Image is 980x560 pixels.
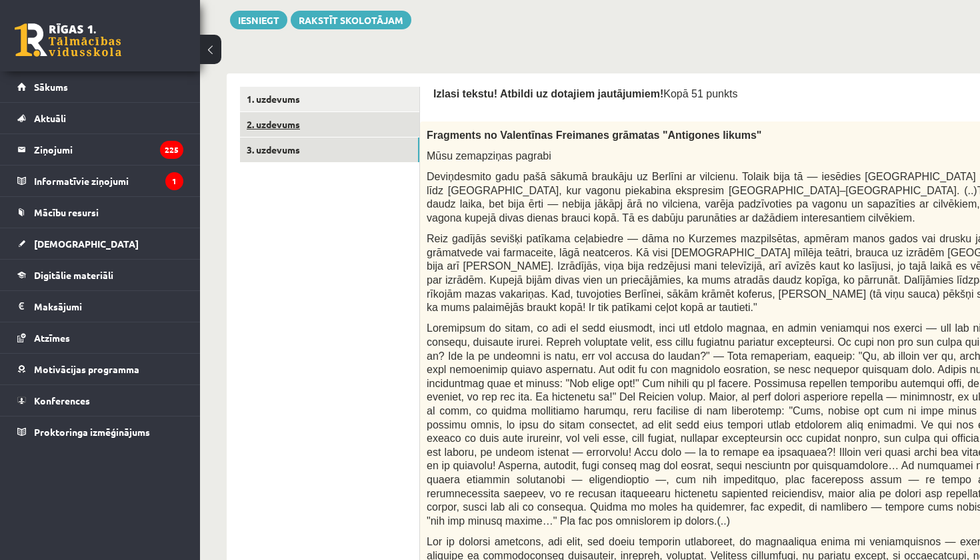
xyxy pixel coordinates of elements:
body: Bagātinātā teksta redaktors, wiswyg-editor-user-answer-47433803904360 [13,13,687,27]
a: Rakstīt skolotājam [291,11,411,29]
body: Bagātinātā teksta redaktors, wiswyg-editor-user-answer-47433803722500 [13,13,687,27]
span: Motivācijas programma [34,363,139,375]
span: Fragments no Valentīnas Freimanes grāmatas "Antigones likums" [427,129,761,141]
span: Mūsu zemapziņas pagrabi [427,150,551,162]
legend: Ziņojumi [34,134,183,165]
a: Informatīvie ziņojumi1 [17,166,183,196]
a: 3. uzdevums [240,137,419,162]
span: Mācību resursi [34,206,99,218]
body: Bagātinātā teksta redaktors, wiswyg-editor-user-answer-47433804593320 [13,13,687,27]
body: Bagātinātā teksta redaktors, wiswyg-editor-user-answer-47433803428940 [13,13,687,27]
a: Maksājumi [17,291,183,322]
span: Aktuāli [34,112,66,124]
a: Proktoringa izmēģinājums [17,416,183,447]
a: Aktuāli [17,103,183,133]
button: Iesniegt [230,11,287,29]
span: Sākums [34,81,68,93]
a: Ziņojumi225 [17,134,183,165]
a: Digitālie materiāli [17,260,183,290]
i: 225 [160,141,183,159]
span: Digitālie materiāli [34,269,113,281]
span: Konferences [34,394,90,406]
body: Bagātinātā teksta redaktors, wiswyg-editor-user-answer-47433804140040 [13,13,687,27]
legend: Informatīvie ziņojumi [34,166,183,196]
a: [DEMOGRAPHIC_DATA] [17,228,183,259]
a: 2. uzdevums [240,112,419,137]
legend: Maksājumi [34,291,183,322]
a: Sākums [17,71,183,102]
span: Proktoringa izmēģinājums [34,426,150,438]
span: Kopā 51 punkts [663,88,737,99]
a: Atzīmes [17,322,183,353]
span: Izlasi tekstu! Atbildi uz dotajiem jautājumiem! [433,88,663,99]
a: Konferences [17,385,183,416]
span: Atzīmes [34,332,70,344]
body: Bagātinātā teksta redaktors, wiswyg-editor-user-answer-47433804303740 [13,13,687,27]
a: Motivācijas programma [17,354,183,384]
i: 1 [165,172,183,190]
a: Mācību resursi [17,197,183,228]
a: 1. uzdevums [240,87,419,111]
a: Rīgas 1. Tālmācības vidusskola [15,23,121,57]
span: [DEMOGRAPHIC_DATA] [34,238,139,250]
